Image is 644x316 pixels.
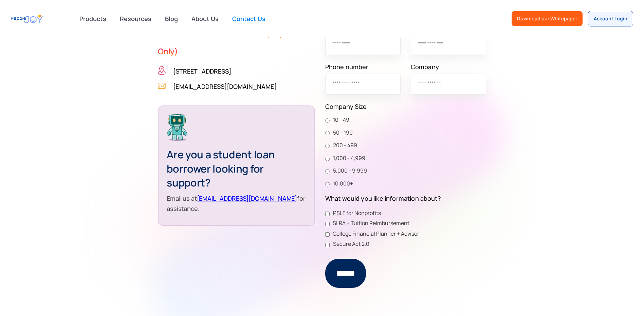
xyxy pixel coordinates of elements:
input: 10,000+ [325,182,330,186]
p: Email us at for assistance. [167,193,306,214]
a: Contact Us [228,11,270,26]
a: [EMAIL_ADDRESS][DOMAIN_NAME] [173,81,276,92]
a: Download our Whitepaper [512,11,583,26]
img: Icon [158,66,166,75]
label: Company Size [325,101,486,112]
span: 50 - 199 [330,129,353,137]
input: SLRA + Tuition Reimbursement [325,222,330,226]
h3: Are you a student loan borrower looking for support? [167,147,306,190]
span: Secure Act 2.0 [330,240,369,249]
a: About Us [187,11,223,26]
a: home [11,11,43,26]
input: 50 - 199 [325,131,330,135]
input: 10 - 49 [325,118,330,123]
a: Account Login [588,11,633,26]
form: Email Form [325,22,486,288]
a: Blog [161,11,182,26]
span: 5,000 - 9,999 [330,166,367,175]
input: Secure Act 2.0 [325,243,330,247]
span: College Financial Planner + Advisor [330,230,419,238]
input: 200 - 499 [325,144,330,148]
label: Company [411,62,486,72]
div: Account Login [594,15,627,22]
span: 1,000 - 4,999 [330,154,365,163]
input: 5,000 - 9,999 [325,169,330,174]
a: Resources [116,11,155,26]
p: [STREET_ADDRESS] [173,66,231,76]
span: 10,000+ [330,179,353,188]
div: Products [75,12,110,25]
input: College Financial Planner + Advisor [325,232,330,237]
span: PSLF for Nonprofits [333,209,381,218]
input: 1,000 - 4,999 [325,157,330,161]
input: PSLF for Nonprofits [325,212,330,216]
img: Icon [158,81,166,90]
label: What would you like information about? [325,193,486,203]
div: Download our Whitepaper [517,15,577,22]
span: SLRA + Tuition Reimbursement [330,219,409,228]
span: 10 - 49 [330,116,349,124]
span: 200 - 499 [330,141,357,150]
label: Phone number [325,62,401,72]
a: [EMAIL_ADDRESS][DOMAIN_NAME] [197,194,297,202]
